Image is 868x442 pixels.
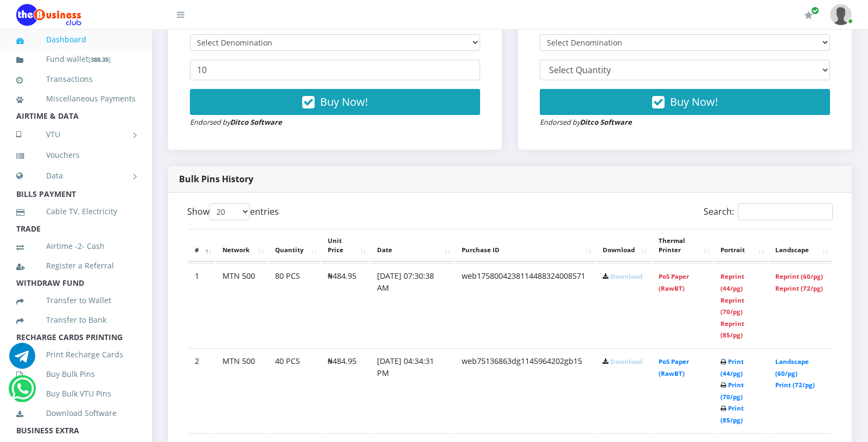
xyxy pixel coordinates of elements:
[775,284,823,292] a: Reprint (72/pg)
[704,203,833,220] label: Search:
[714,229,768,262] th: Portrait: activate to sort column ascending
[320,94,368,109] span: Buy Now!
[720,296,744,316] a: Reprint (70/pg)
[88,55,111,63] small: [ ]
[216,229,267,262] th: Network: activate to sort column ascending
[16,288,136,313] a: Transfer to Wallet
[455,348,595,432] td: web75136863dg1145964202gb15
[16,308,136,332] a: Transfer to Bank
[652,229,713,262] th: Thermal Printer: activate to sort column ascending
[769,229,832,262] th: Landscape: activate to sort column ascending
[659,272,689,292] a: PoS Paper (RawBT)
[188,348,215,432] td: 2
[269,348,320,432] td: 40 PCS
[16,47,136,72] a: Fund wallet[388.35]
[455,263,595,347] td: web1758004238114488324008571
[216,348,267,432] td: MTN 500
[16,27,136,52] a: Dashboard
[371,263,454,347] td: [DATE] 07:30:38 AM
[16,143,136,168] a: Vouchers
[720,319,744,339] a: Reprint (85/pg)
[371,348,454,432] td: [DATE] 04:34:31 PM
[670,94,718,109] span: Buy Now!
[580,117,632,127] strong: Ditco Software
[16,401,136,426] a: Download Software
[16,86,136,111] a: Miscellaneous Payments
[16,381,136,406] a: Buy Bulk VTU Pins
[91,55,108,63] b: 388.35
[720,404,744,424] a: Print (85/pg)
[455,229,595,262] th: Purchase ID: activate to sort column ascending
[830,4,852,25] img: User
[775,381,815,389] a: Print (72/pg)
[371,229,454,262] th: Date: activate to sort column ascending
[540,117,632,127] small: Endorsed by
[16,342,136,367] a: Print Recharge Cards
[230,117,282,127] strong: Ditco Software
[811,7,819,15] span: Renew/Upgrade Subscription
[190,117,282,127] small: Endorsed by
[720,272,744,292] a: Reprint (44/pg)
[16,162,136,189] a: Data
[596,229,651,262] th: Download: activate to sort column ascending
[188,229,215,262] th: #: activate to sort column descending
[209,203,250,220] select: Showentries
[216,263,267,347] td: MTN 500
[540,89,830,115] button: Buy Now!
[269,263,320,347] td: 80 PCS
[720,357,744,377] a: Print (44/pg)
[16,67,136,92] a: Transactions
[16,199,136,224] a: Cable TV, Electricity
[11,384,34,402] a: Chat for support
[9,351,35,369] a: Chat for support
[720,381,744,401] a: Print (70/pg)
[321,229,369,262] th: Unit Price: activate to sort column ascending
[190,60,480,80] input: Enter Quantity
[269,229,320,262] th: Quantity: activate to sort column ascending
[16,234,136,259] a: Airtime -2- Cash
[321,263,369,347] td: ₦484.95
[16,253,136,278] a: Register a Referral
[179,173,253,185] strong: Bulk Pins History
[16,4,81,26] img: Logo
[16,362,136,387] a: Buy Bulk Pins
[187,203,279,220] label: Show entries
[775,357,809,377] a: Landscape (60/pg)
[738,203,833,220] input: Search:
[16,121,136,148] a: VTU
[190,89,480,115] button: Buy Now!
[188,263,215,347] td: 1
[610,272,642,280] a: Download
[805,11,813,20] i: Renew/Upgrade Subscription
[321,348,369,432] td: ₦484.95
[775,272,823,280] a: Reprint (60/pg)
[610,357,642,366] a: Download
[659,357,689,377] a: PoS Paper (RawBT)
